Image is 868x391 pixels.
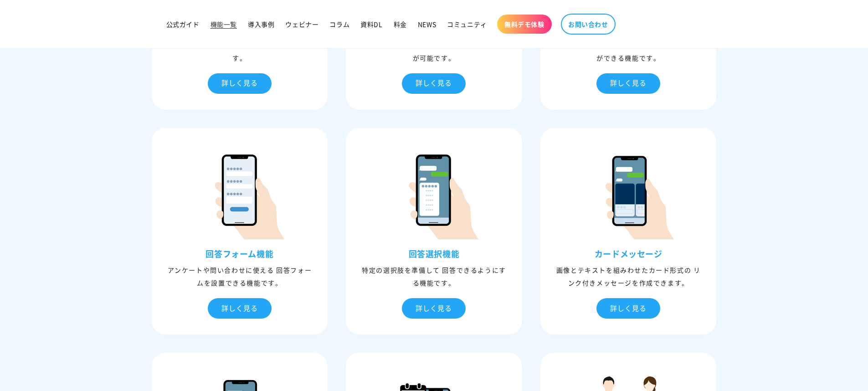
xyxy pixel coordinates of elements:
a: 公式ガイド [161,15,205,34]
h3: 回答フォーム機能 [154,249,326,259]
div: 詳しく見る [402,298,466,319]
a: 資料DL [355,15,388,34]
div: 画像とテキストを組みわせたカード形式の リンク付きメッセージを作成できます。 [543,264,714,289]
div: 詳しく見る [402,73,466,94]
a: 導入事例 [242,15,280,34]
h3: 回答選択機能 [348,249,520,259]
span: 公式ガイド [166,20,200,28]
span: 機能一覧 [211,20,237,28]
div: 詳しく見る [208,73,272,94]
span: お問い合わせ [568,20,608,28]
span: コラム [329,20,349,28]
span: 無料デモ体験 [504,20,544,28]
div: タグやグループを利⽤して、 セグメント配信ができる機能です。 [543,39,714,64]
div: アンケートや問い合わせに使える 回答フォームを設置できる機能です。 [154,264,326,289]
a: ウェビナー [280,15,324,34]
span: コミュニティ [447,20,487,28]
div: 指定の⽇時にメッセージを 予約配信することが可能です。 [348,39,520,64]
a: 料金 [388,15,412,34]
img: 回答選択機能 [388,148,479,239]
h3: カードメッセージ [543,249,714,259]
span: 導入事例 [248,20,274,28]
a: 機能一覧 [205,15,242,34]
div: 詳しく見る [596,298,660,319]
a: コラム [324,15,355,34]
img: カードメッセージ [583,148,674,239]
img: 回答フォーム機能 [194,148,285,239]
a: NEWS [412,15,442,34]
div: LINE登録ユーザーとの個別対応が可能です。 [154,39,326,64]
span: ウェビナー [285,20,318,28]
span: NEWS [418,20,436,28]
a: お問い合わせ [561,14,616,35]
span: 資料DL [360,20,382,28]
span: 料金 [394,20,407,28]
div: 特定の選択肢を準備して 回答できるようにする機能です。 [348,264,520,289]
div: 詳しく見る [208,298,272,319]
a: コミュニティ [442,15,493,34]
div: 詳しく見る [596,73,660,94]
a: 無料デモ体験 [497,15,552,34]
